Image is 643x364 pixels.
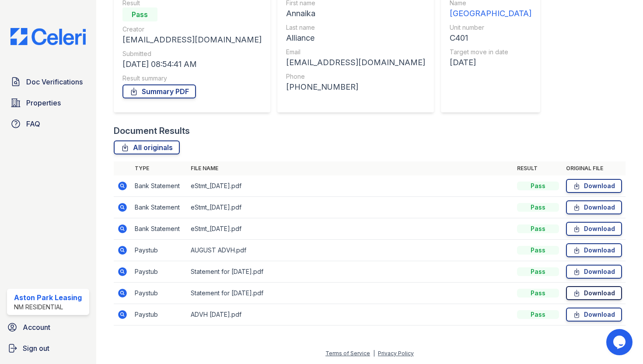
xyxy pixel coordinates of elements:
th: File name [187,161,514,175]
div: C401 [450,32,531,44]
div: | [373,350,375,357]
div: Result summary [122,74,262,83]
a: Terms of Service [325,350,370,357]
a: Download [566,286,622,300]
div: Pass [122,7,157,21]
div: Unit number [450,23,531,32]
a: Sign out [3,339,93,357]
a: FAQ [7,115,89,133]
a: Download [566,265,622,279]
a: Doc Verifications [7,73,89,91]
td: eStmt_[DATE].pdf [187,175,514,197]
div: Alliance [286,32,425,44]
td: Paystub [131,240,187,261]
td: eStmt_[DATE].pdf [187,197,514,218]
div: Pass [517,310,559,319]
span: Account [23,322,50,332]
a: Download [566,308,622,322]
th: Result [514,161,563,175]
a: Account [3,318,93,336]
div: [DATE] [450,56,531,69]
td: ADVH [DATE].pdf [187,304,514,325]
div: Pass [517,182,559,190]
th: Original file [563,161,626,175]
div: NM Residential [14,303,82,311]
div: Annaika [286,7,425,20]
div: Creator [122,25,262,34]
div: [EMAIL_ADDRESS][DOMAIN_NAME] [286,56,425,69]
th: Type [131,161,187,175]
td: Bank Statement [131,218,187,240]
td: Statement for [DATE].pdf [187,283,514,304]
div: Pass [517,203,559,212]
td: Paystub [131,283,187,304]
div: Pass [517,224,559,233]
div: Aston Park Leasing [14,292,82,303]
div: Pass [517,267,559,276]
iframe: chat widget [606,329,634,355]
span: Properties [26,98,61,108]
a: Privacy Policy [378,350,414,357]
div: Submitted [122,49,262,58]
a: All originals [114,140,180,154]
a: Summary PDF [122,84,196,98]
div: Last name [286,23,425,32]
div: Email [286,48,425,56]
div: Phone [286,72,425,81]
td: Statement for [DATE].pdf [187,261,514,283]
a: Download [566,243,622,257]
td: eStmt_[DATE].pdf [187,218,514,240]
div: [DATE] 08:54:41 AM [122,58,262,70]
td: Bank Statement [131,197,187,218]
div: Pass [517,246,559,255]
div: [EMAIL_ADDRESS][DOMAIN_NAME] [122,34,262,46]
div: Document Results [114,125,190,137]
div: [PHONE_NUMBER] [286,81,425,93]
span: Doc Verifications [26,77,83,87]
span: FAQ [26,119,40,129]
td: Paystub [131,261,187,283]
a: Download [566,200,622,214]
a: Download [566,179,622,193]
a: Download [566,222,622,236]
td: Bank Statement [131,175,187,197]
span: Sign out [23,343,49,353]
div: [GEOGRAPHIC_DATA] [450,7,531,20]
td: AUGUST ADVH.pdf [187,240,514,261]
div: Target move in date [450,48,531,56]
a: Properties [7,94,89,112]
img: CE_Logo_Blue-a8612792a0a2168367f1c8372b55b34899dd931a85d93a1a3d3e32e68fde9ad4.png [3,28,93,45]
td: Paystub [131,304,187,325]
div: Pass [517,289,559,297]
